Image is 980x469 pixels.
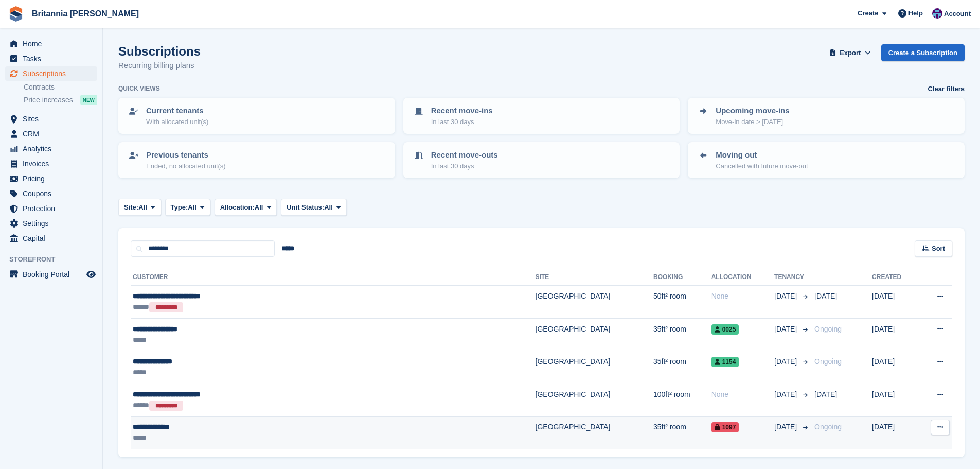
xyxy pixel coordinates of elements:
[872,318,918,351] td: [DATE]
[5,112,97,126] a: menu
[689,99,964,133] a: Upcoming move-ins Move-in date > [DATE]
[932,8,942,19] img: Becca Clark
[653,384,711,416] td: 100ft² room
[5,157,97,171] a: menu
[872,286,918,319] td: [DATE]
[23,112,84,126] span: Sites
[138,202,147,213] span: All
[124,202,138,213] span: Site:
[28,5,143,22] a: Britannia [PERSON_NAME]
[774,356,799,367] span: [DATE]
[932,244,945,254] span: Sort
[146,105,208,117] p: Current tenants
[215,199,277,216] button: Allocation: All
[23,37,84,51] span: Home
[23,231,84,246] span: Capital
[536,286,653,319] td: [GEOGRAPHIC_DATA]
[881,44,965,61] a: Create a Subscription
[774,389,799,400] span: [DATE]
[9,254,102,265] span: Storefront
[23,157,84,171] span: Invoices
[653,351,711,384] td: 35ft² room
[80,95,97,105] div: NEW
[404,143,679,177] a: Recent move-outs In last 30 days
[431,149,498,161] p: Recent move-outs
[5,171,97,186] a: menu
[165,199,210,216] button: Type: All
[653,286,711,319] td: 50ft² room
[716,105,789,117] p: Upcoming move-ins
[23,201,84,216] span: Protection
[131,269,536,286] th: Customer
[24,82,97,92] a: Contracts
[928,84,965,94] a: Clear filters
[774,269,810,286] th: Tenancy
[5,51,97,66] a: menu
[431,117,493,127] p: In last 30 days
[146,117,208,127] p: With allocated unit(s)
[324,202,333,213] span: All
[711,422,739,432] span: 1097
[281,199,346,216] button: Unit Status: All
[536,269,653,286] th: Site
[23,186,84,201] span: Coupons
[653,318,711,351] td: 35ft² room
[8,6,24,22] img: stora-icon-8386f47178a22dfd0bd8f6a31ec36ba5ce8667c1dd55bd0f319d3a0aa187defe.svg
[872,269,918,286] th: Created
[653,416,711,449] td: 35ft² room
[774,422,799,432] span: [DATE]
[711,324,739,335] span: 0025
[536,416,653,449] td: [GEOGRAPHIC_DATA]
[774,324,799,335] span: [DATE]
[5,37,97,51] a: menu
[23,267,84,282] span: Booking Portal
[716,149,808,161] p: Moving out
[119,143,394,177] a: Previous tenants Ended, no allocated unit(s)
[716,161,808,171] p: Cancelled with future move-out
[5,201,97,216] a: menu
[840,48,861,58] span: Export
[872,351,918,384] td: [DATE]
[23,66,84,81] span: Subscriptions
[255,202,263,213] span: All
[944,9,971,19] span: Account
[689,143,964,177] a: Moving out Cancelled with future move-out
[118,44,201,58] h1: Subscriptions
[404,99,679,133] a: Recent move-ins In last 30 days
[23,142,84,156] span: Analytics
[5,127,97,141] a: menu
[220,202,255,213] span: Allocation:
[814,423,842,431] span: Ongoing
[118,199,161,216] button: Site: All
[431,161,498,171] p: In last 30 days
[118,60,201,72] p: Recurring billing plans
[774,291,799,302] span: [DATE]
[23,171,84,186] span: Pricing
[536,351,653,384] td: [GEOGRAPHIC_DATA]
[23,127,84,141] span: CRM
[858,8,878,19] span: Create
[814,357,842,366] span: Ongoing
[536,384,653,416] td: [GEOGRAPHIC_DATA]
[5,216,97,231] a: menu
[5,267,97,282] a: menu
[24,94,97,106] a: Price increases NEW
[5,66,97,81] a: menu
[146,149,226,161] p: Previous tenants
[814,292,837,300] span: [DATE]
[23,51,84,66] span: Tasks
[814,325,842,333] span: Ongoing
[85,268,97,281] a: Preview store
[188,202,197,213] span: All
[814,390,837,398] span: [DATE]
[23,216,84,231] span: Settings
[908,8,923,19] span: Help
[536,318,653,351] td: [GEOGRAPHIC_DATA]
[287,202,324,213] span: Unit Status:
[118,84,160,93] h6: Quick views
[711,269,774,286] th: Allocation
[872,384,918,416] td: [DATE]
[5,231,97,246] a: menu
[5,186,97,201] a: menu
[711,389,774,400] div: None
